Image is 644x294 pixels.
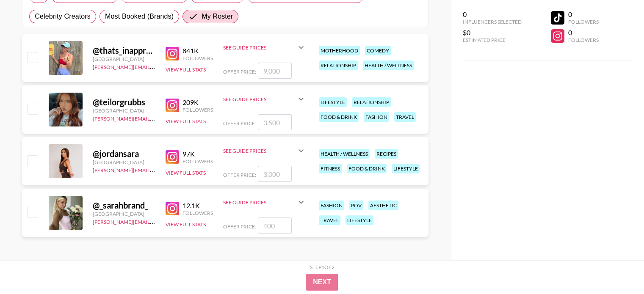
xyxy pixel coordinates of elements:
span: Celebrity Creators [35,11,91,22]
div: @ jordansara [93,148,155,159]
button: View Full Stats [166,221,206,228]
div: See Guide Prices [223,148,296,154]
div: Followers [568,19,598,25]
div: [GEOGRAPHIC_DATA] [93,107,155,114]
input: 3,000 [258,166,292,182]
div: Influencers Selected [463,19,522,25]
span: Most Booked (Brands) [105,11,174,22]
button: View Full Stats [166,66,206,73]
div: comedy [365,46,391,55]
div: recipes [375,149,398,159]
div: lifestyle [319,97,347,107]
div: food & drink [347,164,387,173]
button: Next [306,274,338,291]
div: 0 [568,28,598,37]
div: Followers [182,210,213,216]
div: Followers [182,107,213,113]
span: Offer Price: [223,120,256,126]
div: @ thats_inappropriate [93,45,155,56]
div: aesthetic [368,201,398,210]
div: 209K [182,98,213,107]
div: 0 [568,10,598,19]
div: @ _sarahbrand_ [93,200,155,211]
div: See Guide Prices [223,192,306,212]
div: 97K [182,150,213,158]
div: fashion [319,201,344,210]
span: Offer Price: [223,223,256,230]
img: Instagram [166,47,179,60]
div: fitness [319,164,342,173]
div: lifestyle [392,164,420,173]
img: Instagram [166,150,179,164]
div: food & drink [319,112,359,122]
div: lifestyle [345,215,373,225]
div: See Guide Prices [223,199,296,206]
div: $0 [463,28,522,37]
div: [GEOGRAPHIC_DATA] [93,56,155,62]
a: [PERSON_NAME][EMAIL_ADDRESS][PERSON_NAME][DOMAIN_NAME] [93,165,258,173]
div: pov [349,201,363,210]
div: travel [394,112,416,122]
span: Offer Price: [223,69,256,75]
div: [GEOGRAPHIC_DATA] [93,211,155,217]
input: 400 [258,217,292,234]
div: Step 1 of 2 [310,264,334,270]
div: health / wellness [363,60,414,70]
span: Offer Price: [223,172,256,178]
div: Estimated Price [463,37,522,43]
div: fashion [364,112,389,122]
button: View Full Stats [166,118,206,124]
img: Instagram [166,202,179,215]
div: relationship [319,60,358,70]
button: View Full Stats [166,170,206,176]
div: health / wellness [319,149,370,159]
div: See Guide Prices [223,89,306,109]
a: [PERSON_NAME][EMAIL_ADDRESS][PERSON_NAME][DOMAIN_NAME] [93,217,258,225]
input: 3,500 [258,114,292,130]
div: See Guide Prices [223,44,296,51]
a: [PERSON_NAME][EMAIL_ADDRESS][PERSON_NAME][DOMAIN_NAME] [93,114,258,122]
div: See Guide Prices [223,37,306,58]
div: 12.1K [182,201,213,210]
span: My Roster [202,11,233,22]
div: 841K [182,47,213,55]
div: See Guide Prices [223,140,306,161]
div: Followers [182,158,213,165]
div: See Guide Prices [223,96,296,102]
div: relationship [352,97,391,107]
div: 0 [463,10,522,19]
input: 9,000 [258,63,292,79]
img: Instagram [166,99,179,112]
div: travel [319,215,340,225]
a: [PERSON_NAME][EMAIL_ADDRESS][PERSON_NAME][DOMAIN_NAME] [93,62,258,70]
div: @ teilorgrubbs [93,97,155,107]
div: motherhood [319,46,360,55]
div: Followers [182,55,213,61]
div: Followers [568,37,598,43]
div: [GEOGRAPHIC_DATA] [93,159,155,165]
